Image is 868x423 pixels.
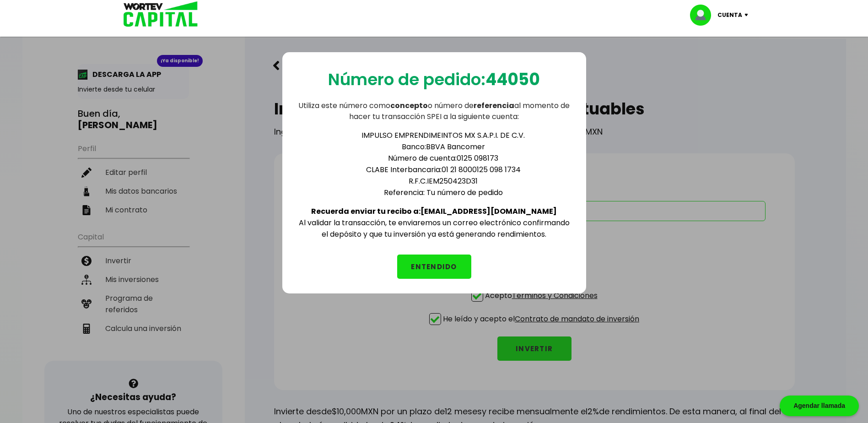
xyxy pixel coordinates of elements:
p: Utiliza este número como o número de al momento de hacer tu transacción SPEI a la siguiente cuenta: [297,100,571,122]
p: Número de pedido: [328,67,540,92]
li: Referencia: Tu número de pedido [315,187,571,198]
b: referencia [474,100,514,111]
img: profile-image [690,5,717,26]
li: R.F.C. IEM250423D31 [315,175,571,187]
li: Banco: BBVA Bancomer [315,141,571,152]
b: 44050 [485,68,540,91]
div: Al validar la transacción, te enviaremos un correo electrónico confirmando el depósito y que tu i... [297,122,571,240]
b: concepto [390,100,428,111]
button: ENTENDIDO [397,255,471,279]
li: CLABE Interbancaria: 01 21 8000125 098 1734 [315,164,571,175]
p: Cuenta [717,8,742,22]
div: Agendar llamada [780,396,859,416]
b: Recuerda enviar tu recibo a: [EMAIL_ADDRESS][DOMAIN_NAME] [311,206,557,217]
img: icon-down [742,14,755,16]
li: IMPULSO EMPRENDIMEINTOS MX S.A.P.I. DE C.V. [315,130,571,141]
li: Número de cuenta: 0125 098173 [315,152,571,164]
